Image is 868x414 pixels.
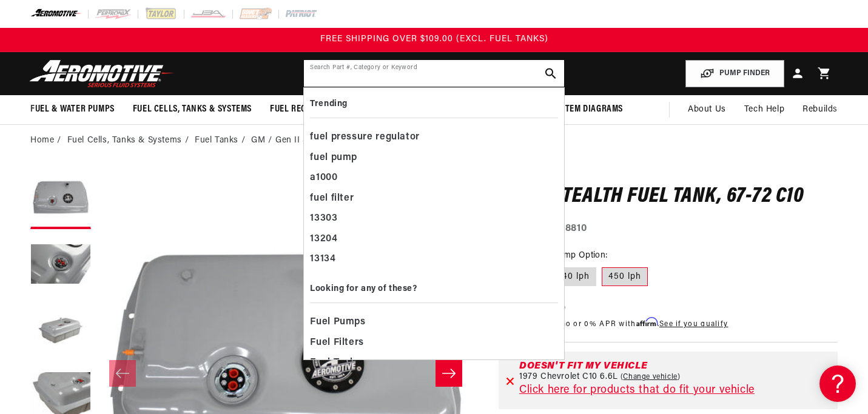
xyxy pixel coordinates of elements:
a: See if you qualify - Learn more about Affirm Financing (opens in modal) [659,321,728,328]
h1: Gen II Stealth Fuel Tank, 67-72 C10 [499,187,838,207]
button: Slide right [436,360,462,387]
li: Gen II Stealth Fuel Tank, 67-72 C10 [275,134,417,147]
span: Fuel & Water Pumps [30,103,115,116]
span: Fuel Regulators [270,103,341,116]
button: Load image 1 in gallery view [30,169,91,229]
span: Tech Help [744,103,784,116]
p: Starting at /mo or 0% APR with . [499,318,728,330]
nav: breadcrumbs [30,134,838,147]
div: Doesn't fit my vehicle [519,361,830,371]
a: About Us [679,95,735,124]
button: Load image 3 in gallery view [30,302,91,362]
summary: Fuel Cells, Tanks & Systems [124,95,261,124]
span: 1979 Chevrolet C10 6.6L [519,372,618,382]
div: Part Number: [499,221,838,237]
img: Aeromotive [26,59,178,88]
div: fuel pump [310,148,557,169]
div: 13204 [310,229,557,250]
a: Home [30,134,54,147]
button: search button [537,60,564,87]
button: Slide left [109,360,136,387]
span: FREE SHIPPING OVER $109.00 (EXCL. FUEL TANKS) [320,35,548,44]
summary: Tech Help [735,95,793,124]
b: Trending [310,99,347,109]
li: Fuel Cells, Tanks & Systems [67,134,192,147]
div: 13303 [310,209,557,229]
input: Search by Part Number, Category or Keyword [304,60,564,87]
a: Click here for products that do fit your vehicle [519,385,755,396]
a: GM [251,134,265,147]
strong: 18810 [561,224,587,233]
summary: Fuel Regulators [261,95,350,124]
span: Fuel Pumps [310,314,365,331]
div: fuel filter [310,189,557,209]
b: Looking for any of these? [310,284,417,293]
label: 450 lph [602,267,648,287]
summary: System Diagrams [542,95,632,124]
summary: Fuel & Water Pumps [21,95,124,124]
span: Affirm [636,318,658,327]
span: About Us [688,105,726,114]
a: Change vehicle [621,372,681,382]
div: a1000 [310,168,557,189]
span: Fuel Tanks [310,355,361,372]
summary: Rebuilds [793,95,847,124]
div: 13134 [310,249,557,270]
span: System Diagrams [551,103,623,116]
button: Load image 2 in gallery view [30,235,91,296]
button: PUMP FINDER [685,60,784,87]
span: Rebuilds [802,103,838,116]
label: 340 lph [550,267,596,287]
span: Fuel Filters [310,335,364,352]
div: fuel pressure regulator [310,127,557,148]
a: Fuel Tanks [195,134,238,147]
span: Fuel Cells, Tanks & Systems [133,103,252,116]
